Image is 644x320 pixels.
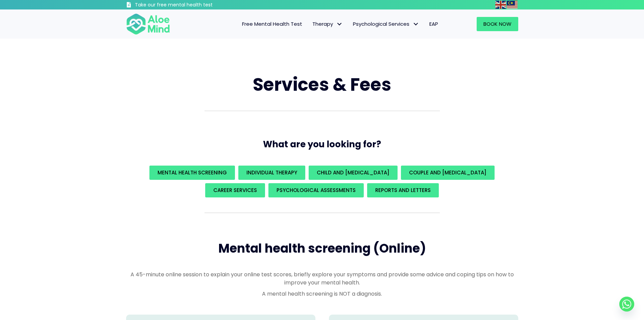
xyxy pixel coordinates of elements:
span: Free Mental Health Test [242,20,302,27]
a: Individual Therapy [238,166,305,180]
a: REPORTS AND LETTERS [367,183,439,197]
a: Psychological ServicesPsychological Services: submenu [348,17,424,31]
span: Individual Therapy [246,169,297,176]
span: Mental health screening (Online) [218,240,426,257]
div: What are you looking for? [126,164,518,199]
span: Therapy: submenu [335,19,344,29]
span: Services & Fees [253,72,391,97]
a: EAP [424,17,443,31]
a: Mental Health Screening [149,166,235,180]
span: Child and [MEDICAL_DATA] [317,169,389,176]
span: Book Now [483,20,511,27]
span: Psychological Services [353,20,419,27]
span: EAP [429,20,438,27]
a: Take our free mental health test [126,2,249,9]
span: Psychological assessments [277,187,356,194]
a: TherapyTherapy: submenu [307,17,348,31]
span: Therapy [312,20,343,27]
nav: Menu [179,17,443,31]
span: Psychological Services: submenu [411,19,421,29]
span: REPORTS AND LETTERS [375,187,431,194]
span: Mental Health Screening [158,169,227,176]
a: Malay [507,1,518,8]
img: Aloe mind Logo [126,13,170,35]
p: A 45-minute online session to explain your online test scores, briefly explore your symptoms and ... [126,271,518,286]
span: What are you looking for? [263,138,381,150]
a: Child and [MEDICAL_DATA] [309,166,398,180]
img: ms [507,1,518,9]
a: Book Now [477,17,518,31]
span: Career Services [213,187,257,194]
h3: Take our free mental health test [135,2,249,8]
img: en [495,1,506,9]
a: Psychological assessments [268,183,364,197]
a: Career Services [205,183,265,197]
a: English [495,1,507,8]
a: Couple and [MEDICAL_DATA] [401,166,495,180]
p: A mental health screening is NOT a diagnosis. [126,290,518,298]
a: Whatsapp [619,297,634,312]
a: Free Mental Health Test [237,17,307,31]
span: Couple and [MEDICAL_DATA] [409,169,486,176]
